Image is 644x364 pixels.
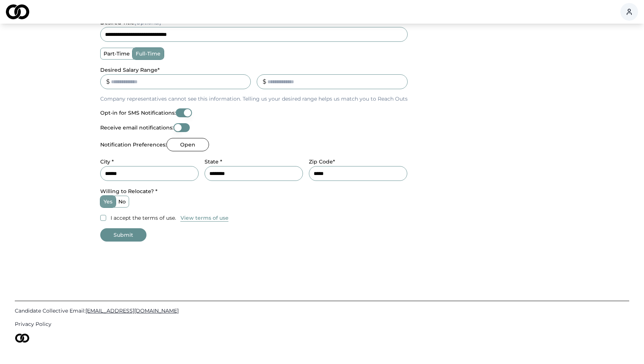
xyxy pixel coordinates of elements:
a: View terms of use [181,213,229,222]
button: View terms of use [181,214,229,222]
label: Zip Code* [309,158,335,165]
div: $ [263,77,266,86]
label: Willing to Relocate? * [100,188,158,195]
label: Receive email notifications: [100,125,173,130]
button: Submit [100,228,146,242]
label: Notification Preferences: [100,142,166,147]
label: yes [101,196,115,207]
button: Open [166,138,209,151]
a: Candidate Collective Email:[EMAIL_ADDRESS][DOMAIN_NAME] [15,307,629,314]
img: logo [15,334,30,343]
label: no [115,196,129,207]
label: full-time [133,48,163,59]
label: Opt-in for SMS Notifications: [100,110,176,115]
p: Company representatives cannot see this information. Telling us your desired range helps us match... [100,95,408,102]
span: [EMAIL_ADDRESS][DOMAIN_NAME] [85,307,179,314]
label: Desired Salary Range * [100,67,160,73]
label: _ [257,67,259,73]
a: Privacy Policy [15,320,629,328]
div: $ [106,77,110,86]
label: State * [205,158,222,165]
label: I accept the terms of use. [111,214,176,222]
label: part-time [101,48,133,59]
img: logo [6,4,29,19]
label: City * [100,158,114,165]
